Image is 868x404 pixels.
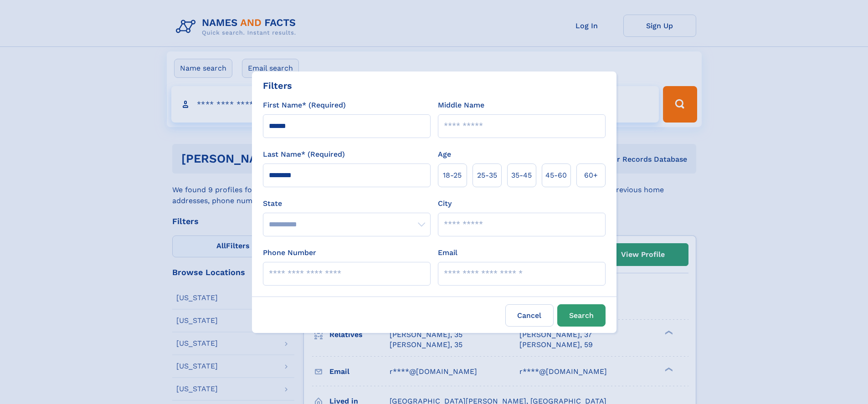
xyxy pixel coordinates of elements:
span: 60+ [584,170,598,181]
span: 45‑60 [545,170,567,181]
div: Filters [263,79,292,92]
label: State [263,198,431,209]
span: 18‑25 [443,170,462,181]
label: First Name* (Required) [263,100,346,111]
button: Search [557,304,606,327]
span: 35‑45 [511,170,532,181]
label: Age [438,149,451,160]
label: City [438,198,452,209]
label: Middle Name [438,100,484,111]
label: Last Name* (Required) [263,149,345,160]
label: Email [438,247,457,258]
label: Cancel [505,304,554,327]
label: Phone Number [263,247,316,258]
span: 25‑35 [477,170,497,181]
